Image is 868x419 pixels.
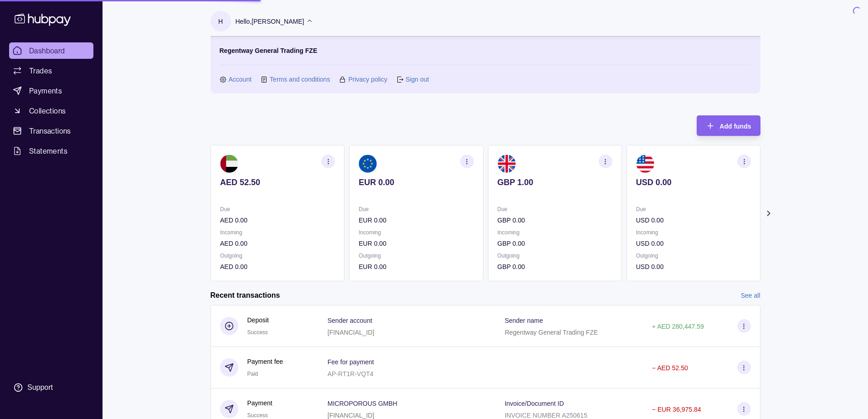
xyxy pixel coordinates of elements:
p: Incoming [359,228,473,238]
p: USD 0.00 [636,215,750,225]
span: Add funds [719,123,751,130]
p: Outgoing [636,251,750,261]
p: H [218,16,223,26]
span: Trades [29,65,52,76]
a: Privacy policy [348,74,387,84]
p: AED 0.00 [220,262,335,272]
p: USD 0.00 [636,262,750,272]
p: AED 0.00 [220,215,335,225]
a: Payments [9,83,93,99]
p: USD 0.00 [636,238,750,248]
p: Incoming [636,228,750,238]
p: GBP 1.00 [497,177,612,187]
img: ae [220,155,238,173]
p: Incoming [220,228,335,238]
span: Statements [29,145,67,156]
p: EUR 0.00 [359,262,473,272]
span: Collections [29,105,66,116]
img: gb [497,155,515,173]
p: Due [359,204,473,214]
p: Outgoing [359,251,473,261]
p: Outgoing [497,251,612,261]
p: Due [497,204,612,214]
p: EUR 0.00 [359,215,473,225]
span: Success [247,412,268,419]
span: Payments [29,85,62,96]
a: Account [229,74,252,84]
p: MICROPOROUS GMBH [328,400,397,407]
img: eu [359,155,377,173]
p: + AED 280,447.59 [652,323,704,330]
p: AED 52.50 [220,177,335,187]
p: Regentway General Trading FZE [505,329,598,336]
p: AED 0.00 [220,238,335,248]
p: [FINANCIAL_ID] [328,329,375,336]
a: Transactions [9,123,93,139]
p: Sender account [328,317,372,324]
span: Transactions [29,125,71,136]
p: AP-RT1R-VQT4 [328,370,374,378]
p: Due [636,204,750,214]
p: Deposit [247,315,269,325]
p: Hello, [PERSON_NAME] [236,16,304,26]
a: Support [9,378,93,397]
p: USD 0.00 [636,177,750,187]
button: Add funds [697,115,760,136]
p: Regentway General Trading FZE [220,46,318,56]
p: GBP 0.00 [497,238,612,248]
p: Due [220,204,335,214]
p: Fee for payment [328,358,374,366]
p: Payment fee [247,357,283,367]
p: GBP 0.00 [497,262,612,272]
h2: Recent transactions [211,290,280,300]
span: Dashboard [29,45,65,56]
p: EUR 0.00 [359,177,473,187]
p: Invoice/Document ID [505,400,564,407]
a: Sign out [406,74,429,84]
p: − AED 52.50 [652,364,688,372]
a: See all [741,290,760,300]
a: Collections [9,103,93,119]
p: EUR 0.00 [359,238,473,248]
span: Success [247,329,268,336]
img: us [636,155,654,173]
p: GBP 0.00 [497,215,612,225]
a: Dashboard [9,42,93,59]
p: [FINANCIAL_ID] [328,412,375,419]
div: Support [27,383,53,393]
a: Statements [9,143,93,159]
a: Trades [9,62,93,79]
p: Payment [247,398,272,408]
p: Incoming [497,228,612,238]
p: − EUR 36,975.84 [652,406,701,413]
a: Terms and conditions [270,74,330,84]
span: Paid [247,371,258,377]
p: Outgoing [220,251,335,261]
p: INVOICE NUMBER A250615 [505,412,587,419]
p: Sender name [505,317,543,324]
